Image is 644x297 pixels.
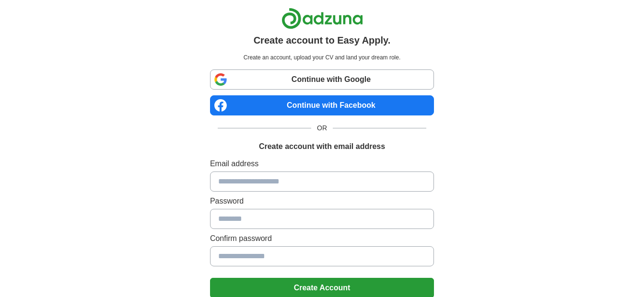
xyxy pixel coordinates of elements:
label: Email address [210,158,434,170]
img: Adzuna logo [281,8,363,29]
label: Password [210,195,434,207]
p: Create an account, upload your CV and land your dream role. [212,53,432,62]
span: OR [311,123,333,133]
h1: Create account to Easy Apply. [254,33,391,47]
h1: Create account with email address [259,141,385,152]
a: Continue with Google [210,69,434,90]
label: Confirm password [210,233,434,244]
a: Continue with Facebook [210,95,434,115]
